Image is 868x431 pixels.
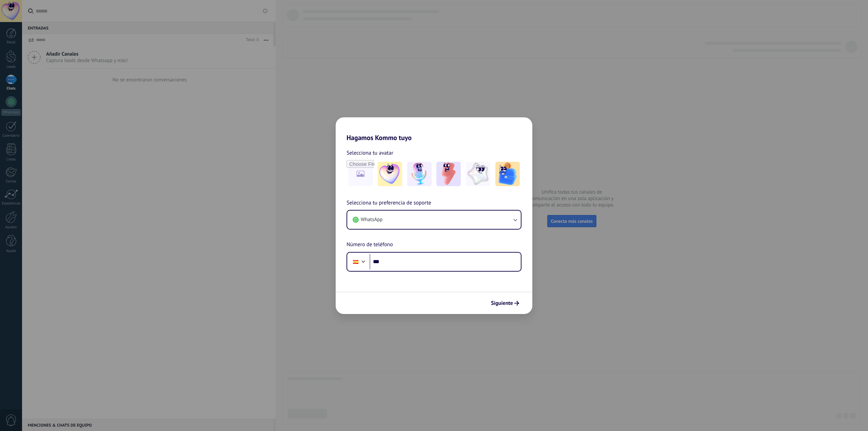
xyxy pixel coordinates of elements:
[436,162,461,186] img: -3.jpeg
[347,149,393,157] span: Selecciona tu avatar
[336,117,532,142] h2: Hagamos Kommo tuyo
[347,199,431,208] span: Selecciona tu preferencia de soporte
[347,211,521,229] button: WhatsApp
[495,162,520,186] img: -5.jpeg
[378,162,402,186] img: -1.jpeg
[347,240,393,249] span: Número de teléfono
[361,216,382,223] span: WhatsApp
[466,162,490,186] img: -4.jpeg
[491,301,513,306] span: Siguiente
[488,297,522,309] button: Siguiente
[407,162,432,186] img: -2.jpeg
[349,255,362,269] div: Spain: + 34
